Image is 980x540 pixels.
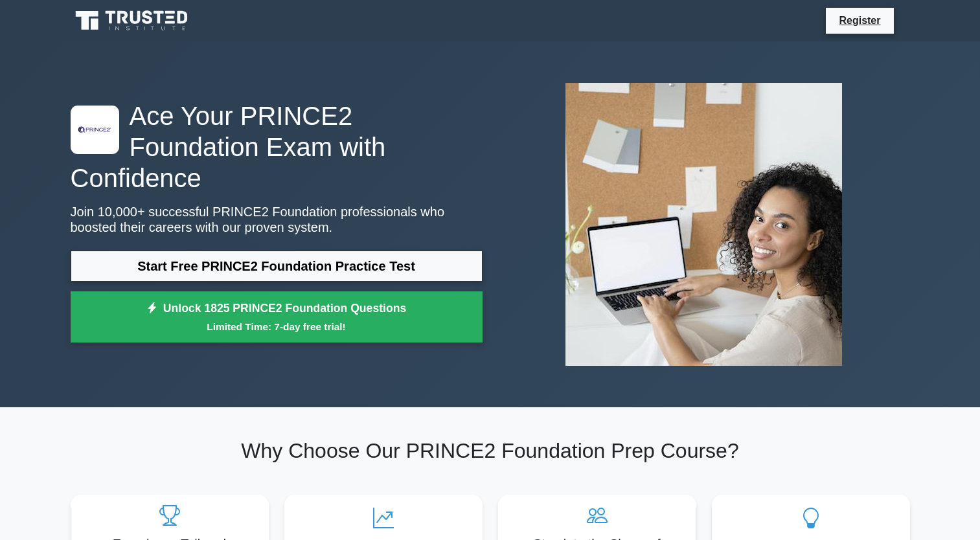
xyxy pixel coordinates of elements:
[71,100,483,194] h1: Ace Your PRINCE2 Foundation Exam with Confidence
[71,438,910,463] h2: Why Choose Our PRINCE2 Foundation Prep Course?
[831,12,888,28] a: Register
[71,291,483,343] a: Unlock 1825 PRINCE2 Foundation QuestionsLimited Time: 7-day free trial!
[71,251,483,282] a: Start Free PRINCE2 Foundation Practice Test
[87,319,466,334] small: Limited Time: 7-day free trial!
[71,204,483,235] p: Join 10,000+ successful PRINCE2 Foundation professionals who boosted their careers with our prove...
